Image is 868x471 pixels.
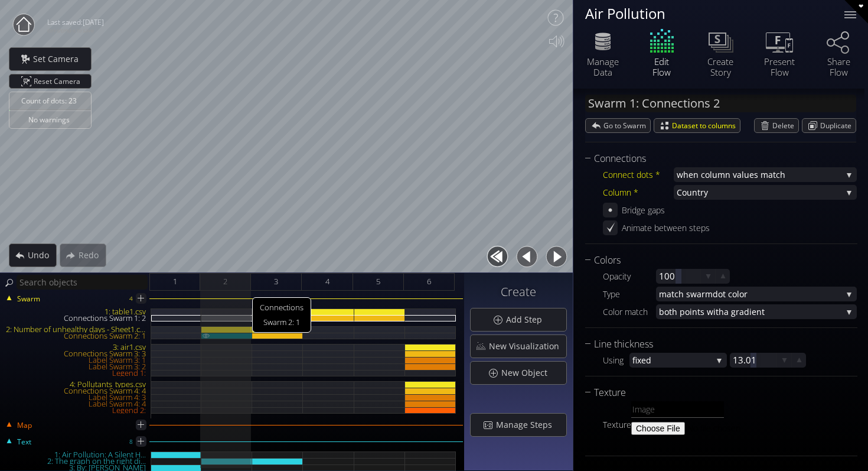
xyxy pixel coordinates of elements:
div: 4: Pollutants_types.csv [1,381,151,388]
span: New Object [501,367,554,379]
input: Image [631,401,724,418]
span: Delete [772,119,798,132]
span: New Visualization [488,340,566,352]
div: Texture [585,385,843,400]
div: Color match [603,304,656,319]
div: Connections Swarm 1: 2 [1,315,151,321]
img: eye.svg [201,333,211,338]
div: Label Swarm 3: 2 [1,363,151,370]
span: Text [17,437,31,447]
span: Map [17,420,32,431]
div: Using [603,353,629,368]
span: Coun [677,185,697,200]
span: 1 [173,274,177,289]
div: Legend 2: [1,407,151,414]
div: 2: The graph on the right di... [1,458,151,464]
div: Label Swarm 3: 1 [1,357,151,363]
div: 1: Air Pollution: A Silent H... [1,451,151,458]
div: Type [603,287,656,301]
div: Label Swarm 4: 4 [1,401,151,407]
div: Animate between steps [622,220,710,235]
span: dot color [713,287,842,301]
span: 3 [274,274,278,289]
span: fixed [632,353,712,368]
div: Opacity [603,269,656,284]
div: Line thickness [585,337,843,352]
span: 4 [325,274,329,289]
div: Connect dots * [603,167,674,182]
div: 1: table1.csv [1,308,151,315]
span: when column va [677,167,742,182]
input: Search objects [17,275,148,290]
span: both points with [659,304,724,319]
div: Label Swarm 4: 3 [1,394,151,401]
div: Connections Swarm 4: 4 [1,388,151,394]
div: Undo action [9,243,57,267]
div: 3: air1.csv [1,344,151,350]
div: Share Flow [818,56,859,77]
span: Manage Steps [495,419,559,431]
div: 8 [129,434,133,449]
div: Create Story [700,56,741,77]
span: Connections Swarm 2: 1 [252,297,311,333]
h3: Create [470,285,567,298]
div: Colors [585,253,843,268]
span: Go to Swarm [603,119,650,132]
span: Add Step [505,314,549,326]
div: Present Flow [759,56,800,77]
div: Air Pollution [585,6,830,21]
div: Connections Swarm 3: 3 [1,350,151,357]
div: Texture [603,417,631,432]
div: Connections Swarm 2: 1 [1,333,151,339]
div: Connections [585,151,843,166]
span: Duplicate [820,119,856,132]
div: Column * [603,185,674,200]
span: 2 [223,274,227,289]
div: Legend 1: [1,370,151,376]
div: 2: Number of unhealthy days - Sheet1.csv [1,326,151,333]
span: 6 [427,274,431,289]
span: Swarm [17,294,40,304]
span: Reset Camera [34,74,84,88]
span: Set Camera [32,53,86,65]
span: try [697,185,842,200]
span: a gradient [724,304,842,319]
div: Bridge gaps [622,203,665,217]
div: Manage Data [582,56,624,77]
div: 4 [129,291,133,306]
span: Undo [27,249,56,261]
span: 5 [376,274,380,289]
div: 3: By: [PERSON_NAME] [1,464,151,471]
span: match swarm [659,287,713,301]
span: lues match [742,167,842,182]
span: Dataset to columns [672,119,740,132]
